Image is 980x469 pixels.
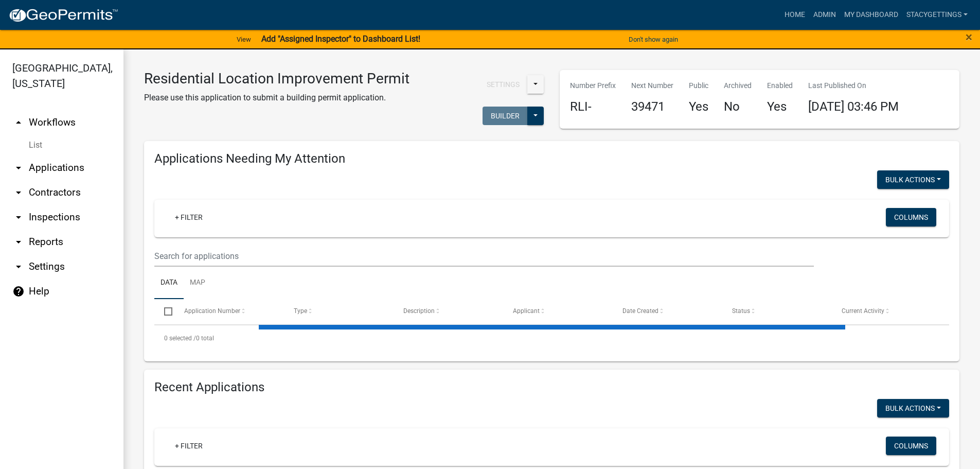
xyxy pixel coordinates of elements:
[233,31,255,48] a: View
[164,335,196,342] span: 0 selected /
[513,307,540,315] span: Applicant
[294,307,307,315] span: Type
[144,70,409,88] h3: Residential Location Improvement Permit
[808,99,899,114] span: [DATE] 03:46 PM
[503,299,613,324] datatable-header-cell: Applicant
[283,299,393,324] datatable-header-cell: Type
[732,307,750,315] span: Status
[966,31,972,43] button: Close
[184,267,211,300] a: Map
[808,80,899,91] p: Last Published On
[877,170,949,189] button: Bulk Actions
[261,34,420,44] strong: Add "Assigned Inspector" to Dashboard List!
[154,246,814,267] input: Search for applications
[12,186,25,199] i: arrow_drop_down
[478,75,528,94] button: Settings
[483,107,528,125] button: Builder
[570,99,616,114] h4: RLI-
[832,299,941,324] datatable-header-cell: Current Activity
[840,5,902,25] a: My Dashboard
[154,380,949,395] h4: Recent Applications
[724,99,752,114] h4: No
[154,151,949,166] h4: Applications Needing My Attention
[877,399,949,418] button: Bulk Actions
[174,299,283,324] datatable-header-cell: Application Number
[12,285,25,298] i: help
[12,162,25,174] i: arrow_drop_down
[613,299,722,324] datatable-header-cell: Date Created
[625,31,682,48] button: Don't show again
[12,260,25,273] i: arrow_drop_down
[622,307,658,315] span: Date Created
[144,92,409,104] p: Please use this application to submit a building permit application.
[631,80,673,91] p: Next Number
[689,99,708,114] h4: Yes
[809,5,840,25] a: Admin
[570,80,616,91] p: Number Prefix
[12,211,25,223] i: arrow_drop_down
[767,80,793,91] p: Enabled
[767,99,793,114] h4: Yes
[154,267,184,300] a: Data
[902,5,972,25] a: StacyGettings
[886,208,936,227] button: Columns
[403,307,435,315] span: Description
[842,307,884,315] span: Current Activity
[631,99,673,114] h4: 39471
[154,299,174,324] datatable-header-cell: Select
[780,5,809,25] a: Home
[394,299,503,324] datatable-header-cell: Description
[886,437,936,455] button: Columns
[167,208,211,227] a: + Filter
[722,299,832,324] datatable-header-cell: Status
[12,236,25,248] i: arrow_drop_down
[184,307,240,315] span: Application Number
[154,325,949,351] div: 0 total
[689,80,708,91] p: Public
[12,116,25,129] i: arrow_drop_up
[167,437,211,455] a: + Filter
[966,30,972,44] span: ×
[724,80,752,91] p: Archived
